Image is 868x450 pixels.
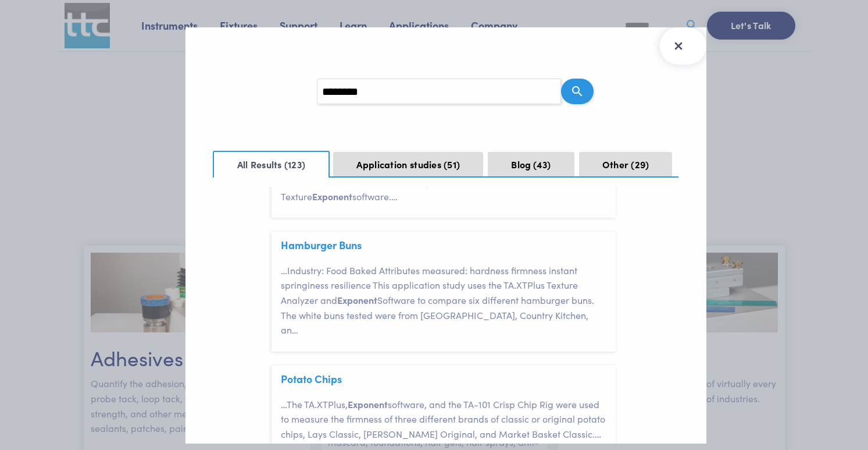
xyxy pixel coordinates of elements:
[281,238,362,252] a: Hamburger Buns
[579,152,673,176] button: Other
[281,373,342,385] span: Potato Chips
[281,264,287,277] span: …
[348,398,388,410] span: Exponent
[281,263,616,338] p: Industry: Food Baked Attributes measured: hardness firmness instant springiness resilience This a...
[595,427,601,440] span: …
[281,371,342,386] a: Potato Chips
[533,158,551,171] span: 43
[561,79,594,104] button: Search
[272,232,616,352] article: Hamburger Buns
[213,146,678,178] nav: Search Result Navigation
[312,190,352,203] span: Exponent
[281,398,287,410] span: …
[213,151,330,178] button: All Results
[284,158,306,171] span: 123
[337,293,377,306] span: Exponent
[281,397,616,442] p: The TA.XTPlus, software, and the TA-101 Crisp Chip Rig were used to measure the firmness of three...
[391,190,398,203] span: …
[660,27,706,65] button: Close Search Results
[292,323,298,336] span: …
[488,152,574,176] button: Blog
[444,158,460,171] span: 51
[333,152,483,176] button: Application studies
[185,27,706,443] section: Search Results
[631,158,649,171] span: 29
[281,239,362,251] span: Hamburger Buns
